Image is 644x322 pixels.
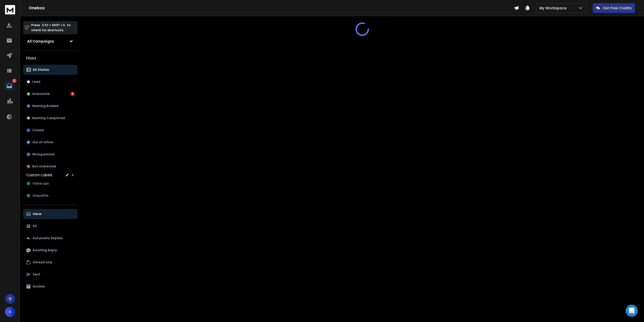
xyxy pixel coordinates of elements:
p: Unread only [33,260,52,264]
p: All Status [33,68,49,72]
p: Lead [32,80,40,84]
span: Follow ups [33,182,49,186]
button: Follow ups [23,178,77,189]
button: Awaiting Reply [23,245,77,255]
p: 3 [12,79,16,83]
button: Sent [23,269,77,279]
button: Get Free Credits [592,3,635,13]
button: Interested3 [23,89,77,99]
button: Meeting Booked [23,101,77,111]
p: Sent [33,272,40,276]
button: All Campaigns [23,36,77,46]
button: Lead [23,77,77,87]
button: Automatic Replies [23,233,77,243]
button: Out of office [23,137,77,147]
p: Archive [33,284,45,289]
h1: Onebox [29,5,514,11]
button: Wrong person [23,149,77,159]
p: All [33,224,37,228]
button: Unread only [23,257,77,267]
div: 3 [70,92,74,96]
button: Not Interested [23,161,77,171]
button: Meeting Completed [23,113,77,123]
p: Awaiting Reply [33,248,57,252]
p: Automatic Replies [33,236,63,240]
button: K [5,307,15,317]
button: All [23,221,77,231]
p: Interested [32,92,50,96]
p: Out of office [32,140,53,144]
h3: Filters [23,55,77,62]
button: Inbox [23,209,77,219]
h3: Custom Labels [26,172,52,177]
p: Inbox [33,212,42,216]
span: Ctrl + Shift + k [41,22,66,28]
p: Meeting Completed [32,116,65,120]
p: Meeting Booked [32,104,58,108]
div: Open Intercom Messenger [626,305,638,317]
p: Closed [32,128,44,132]
button: Closed [23,125,77,135]
button: All Status [23,65,77,75]
button: Archive [23,281,77,292]
p: My Workspace [539,6,569,11]
p: Not Interested [32,164,56,168]
p: Wrong person [32,152,55,156]
p: Press to check for shortcuts. [31,23,70,33]
button: Unqualified? [23,191,77,201]
a: 3 [4,81,14,91]
p: Get Free Credits [603,6,632,11]
img: logo [5,5,15,14]
h1: All Campaigns [27,39,54,44]
span: Unqualified? [33,194,52,198]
